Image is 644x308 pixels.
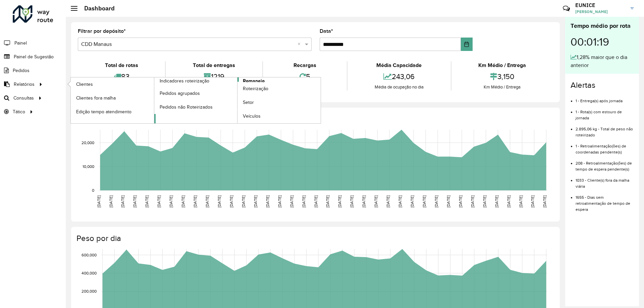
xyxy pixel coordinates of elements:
span: Veículos [243,113,261,120]
span: Relatórios [14,81,35,88]
a: Pedidos não Roteirizados [154,100,237,114]
span: Romaneio [243,77,265,84]
text: [DATE] [205,195,209,207]
div: 83 [79,69,163,84]
li: 1 - Entrega(s) após jornada [576,93,634,104]
text: [DATE] [120,195,125,207]
text: [DATE] [530,195,535,207]
text: 400,000 [82,271,97,275]
text: [DATE] [506,195,511,207]
text: [DATE] [193,195,197,207]
text: 200,000 [82,289,97,294]
text: [DATE] [458,195,463,207]
text: [DATE] [241,195,246,207]
text: [DATE] [337,195,342,207]
span: Tático [13,108,25,115]
a: Romaneio [154,77,321,123]
a: Contato Rápido [559,1,574,16]
text: [DATE] [494,195,499,207]
a: Pedidos agrupados [154,86,237,100]
div: Total de rotas [79,61,163,69]
span: Pedidos não Roteirizados [160,104,213,111]
text: [DATE] [325,195,330,207]
div: Km Médio / Entrega [453,61,551,69]
a: Clientes [71,77,154,91]
text: 10,000 [83,164,94,169]
a: Roteirização [237,82,321,96]
label: Filtrar por depósito [78,27,126,35]
span: Edição tempo atendimento [76,108,131,115]
div: Tempo médio por rota [571,21,634,30]
div: Km Médio / Entrega [453,84,551,90]
li: 1 - Retroalimentação(ões) de coordenadas pendente(s) [576,138,634,155]
h4: Peso por dia [76,234,553,243]
text: [DATE] [253,195,258,207]
text: [DATE] [181,195,185,207]
a: Setor [237,96,321,109]
li: 1 - Rota(s) com estouro de jornada [576,104,634,121]
text: [DATE] [422,195,426,207]
span: Pedidos agrupados [160,90,200,97]
li: 2.895,06 kg - Total de peso não roteirizado [576,121,634,138]
h4: Alertas [571,80,634,90]
text: [DATE] [470,195,475,207]
text: [DATE] [132,195,137,207]
text: [DATE] [314,195,318,207]
div: 1219 [167,69,260,84]
span: Roteirização [243,85,268,92]
h3: EUNICE [575,2,626,8]
a: Veículos [237,110,321,123]
li: 1033 - Cliente(s) fora da malha viária [576,172,634,189]
label: Data [320,27,333,35]
span: Pedidos [13,67,30,74]
a: Edição tempo atendimento [71,105,154,118]
text: [DATE] [145,195,149,207]
div: 3,150 [453,69,551,84]
text: [DATE] [434,195,438,207]
li: 208 - Retroalimentação(ões) de tempo de espera pendente(s) [576,155,634,172]
a: Clientes fora malha [71,91,154,105]
div: Total de entregas [167,61,260,69]
div: 1,28% maior que o dia anterior [571,53,634,69]
a: Indicadores roteirização [71,77,237,123]
text: [DATE] [265,195,270,207]
text: [DATE] [482,195,487,207]
text: [DATE] [229,195,233,207]
div: 5 [265,69,345,84]
div: 00:01:19 [571,30,634,53]
text: [DATE] [157,195,161,207]
text: [DATE] [542,195,547,207]
text: 0 [92,188,94,192]
text: [DATE] [350,195,354,207]
span: Clear all [298,40,303,48]
text: [DATE] [109,195,113,207]
span: Clientes [76,81,93,88]
div: Média Capacidade [349,61,449,69]
text: [DATE] [398,195,402,207]
text: [DATE] [362,195,366,207]
span: [PERSON_NAME] [575,9,626,15]
span: Indicadores roteirização [160,77,209,84]
div: Recargas [265,61,345,69]
text: 600,000 [82,253,97,257]
span: Painel [14,40,27,47]
text: [DATE] [374,195,378,207]
span: Clientes fora malha [76,95,116,102]
h2: Dashboard [77,5,115,12]
text: [DATE] [217,195,221,207]
span: Setor [243,99,254,106]
div: 243,06 [349,69,449,84]
text: [DATE] [302,195,306,207]
text: [DATE] [169,195,173,207]
text: [DATE] [289,195,294,207]
button: Choose Date [461,38,473,51]
text: [DATE] [446,195,450,207]
text: [DATE] [277,195,282,207]
text: 20,000 [82,140,94,145]
li: 1655 - Dias sem retroalimentação de tempo de espera [576,189,634,212]
text: [DATE] [97,195,101,207]
text: [DATE] [386,195,390,207]
div: Média de ocupação no dia [349,84,449,90]
span: Painel de Sugestão [14,53,54,60]
text: [DATE] [410,195,414,207]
